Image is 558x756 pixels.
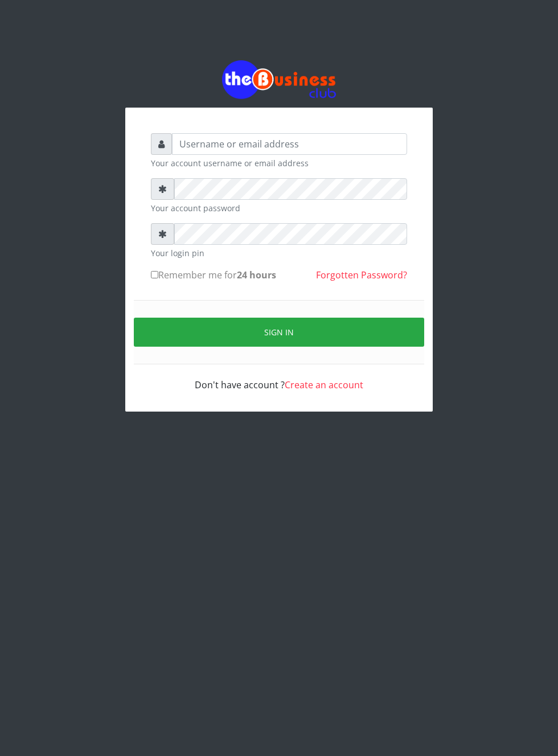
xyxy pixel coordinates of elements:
[151,247,407,259] small: Your login pin
[151,268,276,282] label: Remember me for
[237,269,276,281] b: 24 hours
[285,379,363,391] a: Create an account
[151,364,407,392] div: Don't have account ?
[134,318,424,347] button: Sign in
[172,133,407,155] input: Username or email address
[151,202,407,214] small: Your account password
[316,269,407,281] a: Forgotten Password?
[151,271,158,278] input: Remember me for24 hours
[151,157,407,169] small: Your account username or email address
